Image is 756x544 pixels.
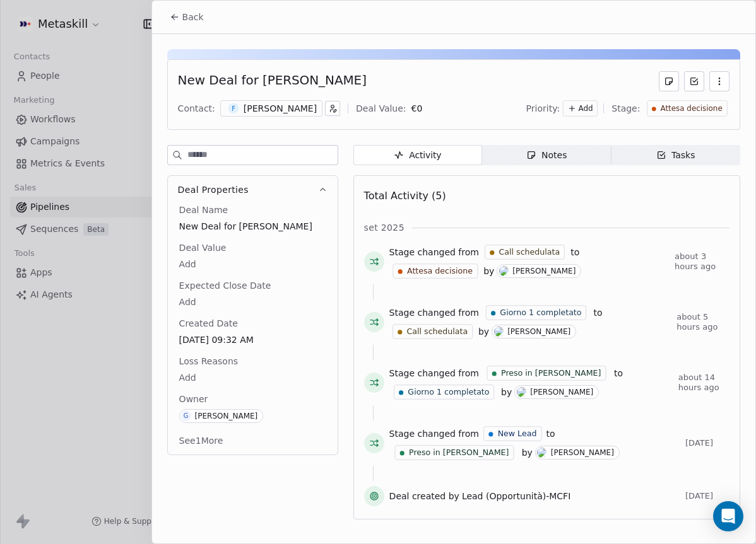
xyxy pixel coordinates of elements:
[177,204,231,216] span: Deal Name
[177,279,274,292] span: Expected Close Date
[389,427,479,440] span: Stage changed from
[406,326,468,337] span: Call schedulata
[500,307,581,318] span: Giorno 1 completato
[661,103,723,114] span: Attesa decisione
[179,296,326,308] span: Add
[389,306,479,319] span: Stage changed from
[409,447,509,458] span: Preso in [PERSON_NAME]
[526,102,560,115] span: Priority:
[676,312,729,332] span: about 5 hours ago
[389,490,459,502] span: Deal created by
[172,429,231,452] button: See1More
[244,102,317,115] div: [PERSON_NAME]
[364,221,405,234] span: set 2025
[177,393,211,405] span: Owner
[656,149,695,162] div: Tasks
[501,386,512,398] span: by
[498,428,537,439] span: New Lead
[530,388,593,396] div: [PERSON_NAME]
[546,427,555,440] span: to
[182,11,204,23] span: Back
[499,246,560,258] span: Call schedulata
[184,411,189,421] div: G
[356,102,406,115] div: Deal Value:
[389,367,479,379] span: Stage changed from
[593,306,602,319] span: to
[551,448,614,457] div: [PERSON_NAME]
[685,491,729,501] span: [DATE]
[178,102,215,115] div: Contact:
[494,327,504,337] img: G
[611,102,640,115] span: Stage:
[389,246,479,258] span: Stage changed from
[478,325,489,338] span: by
[178,183,249,196] span: Deal Properties
[179,258,326,270] span: Add
[614,367,623,379] span: to
[407,265,473,277] span: Attesa decisione
[483,265,494,277] span: by
[512,267,576,275] div: [PERSON_NAME]
[579,103,593,114] span: Add
[179,220,326,233] span: New Deal for [PERSON_NAME]
[507,327,570,336] div: [PERSON_NAME]
[685,438,729,448] span: [DATE]
[178,71,367,91] div: New Deal for [PERSON_NAME]
[364,190,446,202] span: Total Activity (5)
[678,373,729,393] span: about 14 hours ago
[195,412,258,420] div: [PERSON_NAME]
[177,317,240,330] span: Created Date
[177,355,240,367] span: Loss Reasons
[537,448,546,458] img: G
[411,103,423,113] span: € 0
[177,241,229,254] span: Deal Value
[526,149,567,162] div: Notes
[713,501,743,531] div: Open Intercom Messenger
[162,6,211,28] button: Back
[499,266,509,276] img: G
[570,246,579,258] span: to
[168,176,338,204] button: Deal Properties
[522,446,533,459] span: by
[408,386,489,398] span: Giorno 1 completato
[179,371,326,384] span: Add
[675,252,729,272] span: about 3 hours ago
[179,333,326,346] span: [DATE] 09:32 AM
[517,387,526,397] img: G
[228,103,239,114] span: F
[501,367,601,379] span: Preso in [PERSON_NAME]
[168,204,338,454] div: Deal Properties
[462,490,570,502] span: Lead (Opportunità)-MCFI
